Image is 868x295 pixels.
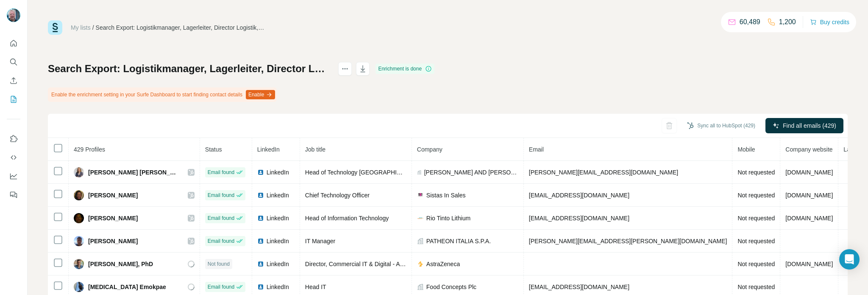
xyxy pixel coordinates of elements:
[257,146,280,153] span: LinkedIn
[305,261,464,267] span: Director, Commercial IT & Digital - AI Capability International
[529,192,629,199] span: [EMAIL_ADDRESS][DOMAIN_NAME]
[7,54,20,70] button: Search
[737,146,755,153] span: Mobile
[267,237,289,245] span: LinkedIn
[338,62,352,76] button: actions
[785,169,833,176] span: [DOMAIN_NAME]
[257,215,264,222] img: LinkedIn logo
[257,192,264,199] img: LinkedIn logo
[88,237,138,245] span: [PERSON_NAME]
[785,192,833,199] span: [DOMAIN_NAME]
[7,8,20,22] img: Avatar
[88,191,138,199] span: [PERSON_NAME]
[783,121,836,130] span: Find all emails (429)
[74,190,84,200] img: Avatar
[88,214,138,222] span: [PERSON_NAME]
[257,261,264,267] img: LinkedIn logo
[267,168,289,177] span: LinkedIn
[417,146,442,153] span: Company
[426,260,460,268] span: AstraZeneca
[305,192,370,199] span: Chief Technology Officer
[737,261,775,267] span: Not requested
[305,284,326,290] span: Head IT
[208,169,234,176] span: Email found
[529,238,727,244] span: [PERSON_NAME][EMAIL_ADDRESS][PERSON_NAME][DOMAIN_NAME]
[7,92,20,107] button: My lists
[740,17,760,27] p: 60,489
[96,23,265,32] div: Search Export: Logistikmanager, Lagerleiter, Director Logistik, IT-Manager, IT Director, IT-[PERS...
[48,62,331,76] h1: Search Export: Logistikmanager, Lagerleiter, Director Logistik, IT-Manager, IT Director, IT-[PERS...
[88,260,153,268] span: [PERSON_NAME], PhD
[7,131,20,146] button: Use Surfe on LinkedIn
[529,146,544,153] span: Email
[74,236,84,246] img: Avatar
[7,36,20,51] button: Quick start
[208,191,234,199] span: Email found
[267,283,289,291] span: LinkedIn
[426,214,470,222] span: Rio Tinto Lithium
[267,214,289,222] span: LinkedIn
[246,90,275,99] button: Enable
[7,150,20,165] button: Use Surfe API
[779,17,796,27] p: 1,200
[529,169,678,176] span: [PERSON_NAME][EMAIL_ADDRESS][DOMAIN_NAME]
[305,146,325,153] span: Job title
[305,215,389,222] span: Head of Information Technology
[92,23,94,32] li: /
[7,187,20,202] button: Feedback
[267,260,289,268] span: LinkedIn
[737,169,775,176] span: Not requested
[737,238,775,244] span: Not requested
[7,73,20,88] button: Enrich CSV
[426,237,491,245] span: PATHEON ITALIA S.P.A.
[74,259,84,269] img: Avatar
[205,146,222,153] span: Status
[88,168,179,177] span: [PERSON_NAME] [PERSON_NAME]
[426,283,476,291] span: Food Concepts Plc
[417,192,424,199] img: company-logo
[257,284,264,290] img: LinkedIn logo
[88,283,166,291] span: [MEDICAL_DATA] Emokpae
[305,169,588,176] span: Head of Technology [GEOGRAPHIC_DATA] and [PERSON_NAME] & Global Education Product Team Lead
[208,214,234,222] span: Email found
[839,249,860,270] div: Open Intercom Messenger
[681,119,761,132] button: Sync all to HubSpot (429)
[785,261,833,267] span: [DOMAIN_NAME]
[257,238,264,244] img: LinkedIn logo
[305,238,335,244] span: IT Manager
[737,284,775,290] span: Not requested
[843,146,866,153] span: Landline
[208,283,234,291] span: Email found
[737,215,775,222] span: Not requested
[737,192,775,199] span: Not requested
[71,24,91,31] a: My lists
[208,237,234,245] span: Email found
[426,191,466,199] span: Sistas In Sales
[74,213,84,223] img: Avatar
[376,64,434,74] div: Enrichment is done
[765,118,843,133] button: Find all emails (429)
[424,168,518,177] span: [PERSON_NAME] AND [PERSON_NAME] MedTech
[48,20,62,35] img: Surfe Logo
[529,215,629,222] span: [EMAIL_ADDRESS][DOMAIN_NAME]
[529,284,629,290] span: [EMAIL_ADDRESS][DOMAIN_NAME]
[810,16,849,28] button: Buy credits
[417,261,424,267] img: company-logo
[74,146,105,153] span: 429 Profiles
[267,191,289,199] span: LinkedIn
[785,146,832,153] span: Company website
[257,169,264,176] img: LinkedIn logo
[785,215,833,222] span: [DOMAIN_NAME]
[48,87,277,102] div: Enable the enrichment setting in your Surfe Dashboard to start finding contact details
[417,215,424,222] img: company-logo
[7,169,20,184] button: Dashboard
[74,282,84,292] img: Avatar
[74,167,84,177] img: Avatar
[208,260,230,268] span: Not found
